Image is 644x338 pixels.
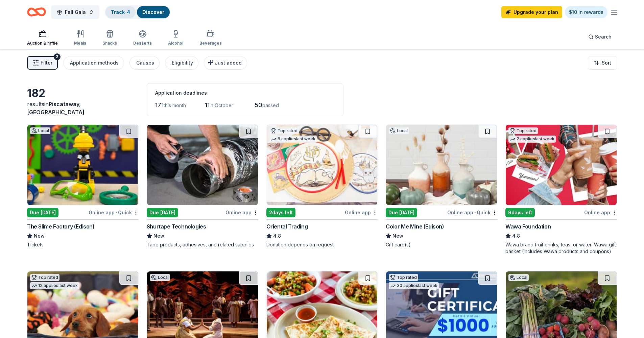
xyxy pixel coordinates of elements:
span: this month [164,102,186,108]
div: 2 applies last week [508,136,556,143]
img: Image for The Slime Factory (Edison) [27,125,138,205]
button: Auction & raffle [27,27,58,49]
div: 2 [54,53,61,60]
div: 182 [27,87,139,100]
div: 30 applies last week [389,282,439,289]
div: Online app [345,208,378,217]
span: Search [595,33,612,41]
span: passed [262,102,279,108]
div: Donation depends on request [266,241,378,248]
div: Causes [136,59,154,67]
a: Track· 4 [111,9,130,15]
button: Track· 4Discover [105,5,170,19]
div: Meals [74,41,86,46]
div: Gift card(s) [386,241,497,248]
span: • [116,210,117,215]
div: Snacks [102,41,117,46]
button: Meals [74,27,86,49]
img: Image for Wawa Foundation [506,125,617,205]
div: Desserts [133,41,152,46]
div: Application methods [70,59,119,67]
span: in [27,101,85,116]
button: Application methods [63,56,124,70]
div: The Slime Factory (Edison) [27,222,95,231]
button: Beverages [199,27,222,49]
a: Image for The Slime Factory (Edison)LocalDue [DATE]Online app•QuickThe Slime Factory (Edison)NewT... [27,124,139,248]
div: Local [508,274,529,281]
div: Beverages [199,41,222,46]
div: Wawa brand fruit drinks, teas, or water; Wawa gift basket (includes Wawa products and coupons) [505,241,617,255]
div: Application deadlines [155,89,335,97]
div: 12 applies last week [30,282,79,289]
button: Fall Gala [51,5,99,19]
div: Oriental Trading [266,222,308,231]
div: Local [150,274,170,281]
a: Image for Shurtape TechnologiesDue [DATE]Online appShurtape TechnologiesNewTape products, adhesiv... [147,124,258,248]
button: Desserts [133,27,152,49]
div: Shurtape Technologies [147,222,206,231]
span: Filter [41,59,52,67]
div: 8 applies last week [269,136,317,143]
div: Auction & raffle [27,41,58,46]
span: 50 [255,101,262,108]
span: in October [210,102,233,108]
div: Tickets [27,241,139,248]
img: Image for Oriental Trading [267,125,378,205]
div: Online app [584,208,617,217]
div: Due [DATE] [27,208,58,217]
div: Local [30,127,50,134]
button: Alcohol [168,27,183,49]
img: Image for Color Me Mine (Edison) [386,125,497,205]
span: 4.8 [273,232,281,240]
div: Top rated [508,127,538,134]
a: Image for Oriental TradingTop rated8 applieslast week2days leftOnline appOriental Trading4.8Donat... [266,124,378,248]
div: Due [DATE] [386,208,417,217]
button: Just added [204,56,247,70]
button: Filter2 [27,56,58,70]
span: 171 [155,101,164,108]
div: results [27,100,139,116]
button: Causes [129,56,160,70]
div: Alcohol [168,41,183,46]
span: Sort [602,59,611,67]
div: Top rated [269,127,299,134]
span: 4.8 [512,232,520,240]
button: Snacks [102,27,117,49]
div: Eligibility [172,59,193,67]
a: $10 in rewards [565,6,607,18]
div: 2 days left [266,208,295,217]
div: Color Me Mine (Edison) [386,222,444,231]
div: Online app Quick [447,208,497,217]
div: Due [DATE] [147,208,178,217]
button: Search [583,30,617,44]
span: Just added [215,60,242,66]
span: Piscataway, [GEOGRAPHIC_DATA] [27,101,85,116]
a: Image for Color Me Mine (Edison)LocalDue [DATE]Online app•QuickColor Me Mine (Edison)NewGift card(s) [386,124,497,248]
span: New [392,232,403,240]
div: Online app Quick [89,208,139,217]
a: Upgrade your plan [501,6,562,18]
div: Local [389,127,409,134]
button: Sort [588,56,617,70]
span: 11 [205,101,210,108]
div: 9 days left [505,208,535,217]
a: Image for Wawa FoundationTop rated2 applieslast week9days leftOnline appWawa Foundation4.8Wawa br... [505,124,617,255]
a: Discover [142,9,164,15]
a: Home [27,4,46,20]
div: Wawa Foundation [505,222,551,231]
span: New [153,232,164,240]
span: • [474,210,476,215]
button: Eligibility [165,56,198,70]
div: Tape products, adhesives, and related supplies [147,241,258,248]
span: New [34,232,45,240]
div: Online app [225,208,258,217]
div: Top rated [30,274,59,281]
div: Top rated [389,274,418,281]
img: Image for Shurtape Technologies [147,125,258,205]
span: Fall Gala [65,8,86,16]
